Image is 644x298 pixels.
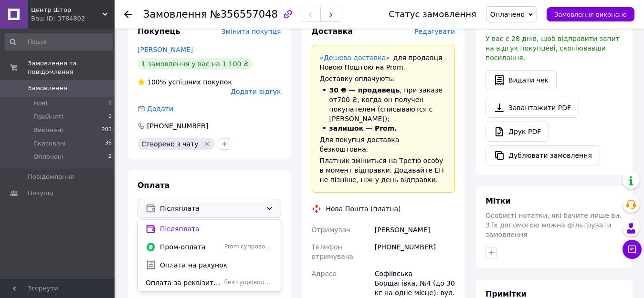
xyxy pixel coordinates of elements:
[102,126,112,134] span: 203
[147,78,166,86] span: 100%
[160,203,262,214] span: Післяплата
[414,28,455,35] span: Редагувати
[224,243,273,251] span: Prom супроводжує покупку
[210,9,278,20] span: №356557048
[312,243,353,260] span: Телефон отримувача
[373,221,457,238] div: [PERSON_NAME]
[137,77,232,87] div: успішних покупок
[312,270,337,277] span: Адреса
[329,86,400,94] span: 30 ₴ — продавець
[137,46,193,53] a: [PERSON_NAME]
[160,242,221,252] span: Пром-оплата
[486,212,622,238] span: Особисті нотатки, які бачите лише ви. З їх допомогою можна фільтрувати замовлення
[137,181,169,190] span: Оплата
[31,6,103,14] span: Центр Штор
[231,88,281,95] span: Додати відгук
[5,33,113,51] input: Пошук
[33,99,47,108] span: Нові
[124,10,132,19] div: Повернутися назад
[146,278,221,288] span: Оплата за реквізитами
[143,9,207,20] span: Замовлення
[490,10,525,18] span: Оплачено
[320,53,447,72] div: для продавця Новою Поштою на Prom.
[329,124,397,132] span: залишок — Prom.
[312,226,350,234] span: Отримувач
[486,70,557,90] button: Видати чек
[137,27,180,36] span: Покупець
[108,99,112,108] span: 0
[147,105,173,113] span: Додати
[623,240,642,259] button: Чат з покупцем
[222,28,281,35] span: Змінити покупця
[320,135,447,154] div: Для покупця доставка безкоштовна.
[28,84,67,92] span: Замовлення
[108,113,112,121] span: 0
[33,139,66,148] span: Скасовані
[320,85,447,123] li: , при заказе от 700 ₴ , когда он получен покупателем (списываются с [PERSON_NAME]);
[105,139,112,148] span: 36
[33,126,63,134] span: Виконані
[28,59,115,76] span: Замовлення та повідомлення
[141,140,199,148] span: Створено з чату
[160,224,273,234] span: Післяплата
[224,278,273,287] span: без супроводу Prom
[28,173,74,181] span: Повідомлення
[320,74,447,83] div: Доставку оплачують:
[486,196,511,206] span: Мітки
[486,35,620,62] span: У вас є 28 днів, щоб відправити запит на відгук покупцеві, скопіювавши посилання.
[486,122,549,142] a: Друк PDF
[146,121,209,131] div: [PHONE_NUMBER]
[312,27,353,36] span: Доставка
[137,58,253,70] div: 1 замовлення у вас на 1 100 ₴
[31,14,115,23] div: Ваш ID: 3784802
[33,153,63,161] span: Оплачені
[203,140,211,148] svg: Видалити мітку
[28,189,53,197] span: Покупці
[547,7,634,21] button: Замовлення виконано
[160,260,273,270] span: Оплата на рахунок
[389,10,476,19] div: Статус замовлення
[324,204,403,214] div: Нова Пошта (платна)
[486,145,600,165] button: Дублювати замовлення
[486,98,579,118] a: Завантажити PDF
[554,11,627,18] span: Замовлення виконано
[373,238,457,265] div: [PHONE_NUMBER]
[33,113,63,121] span: Прийняті
[320,54,390,62] a: «Дешева доставка»
[108,153,112,161] span: 2
[320,156,447,185] div: Платник зміниться на Третю особу в момент відправки. Додавайте ЕН не пізніше, ніж у день відправки.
